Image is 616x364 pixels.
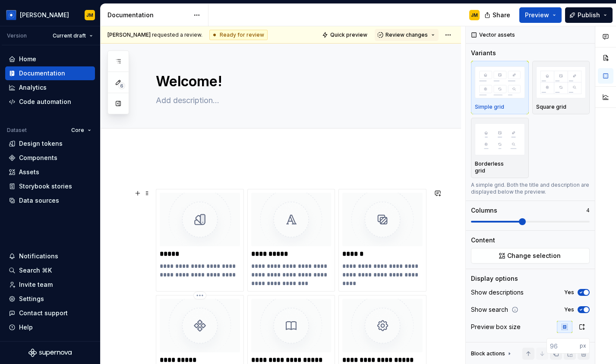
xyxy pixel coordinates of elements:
span: Core [71,127,84,134]
div: Ready for review [209,30,268,40]
button: Help [5,320,95,334]
div: Show search [471,305,508,314]
div: Documentation [19,69,65,78]
div: Settings [19,295,44,303]
a: Home [5,52,95,66]
p: Simple grid [475,104,504,110]
div: Design tokens [19,139,63,148]
div: Block actions [471,348,513,360]
span: Preview [525,11,549,19]
button: Quick preview [319,29,371,41]
div: Storybook stories [19,182,72,191]
div: [PERSON_NAME] [20,11,69,19]
button: Current draft [49,30,97,42]
div: Show descriptions [471,288,524,297]
img: b520f683-daa6-437b-95f1-226f1e138359.png [251,299,332,352]
p: Square grid [536,104,566,110]
button: placeholderBorderless grid [471,118,529,178]
p: 4 [586,207,590,214]
a: Analytics [5,81,95,94]
span: Share [493,11,510,19]
div: Columns [471,206,497,215]
button: placeholderSimple grid [471,61,529,114]
svg: Supernova Logo [28,348,72,357]
button: Review changes [375,29,439,41]
a: Components [5,151,95,165]
span: Review changes [385,31,428,38]
a: Documentation [5,66,95,80]
a: Invite team [5,278,95,292]
button: Notifications [5,249,95,263]
button: Contact support [5,306,95,320]
span: Quick preview [330,31,367,38]
button: Change selection [471,248,590,264]
button: [PERSON_NAME]JM [2,6,98,24]
button: Core [67,124,95,136]
div: Home [19,55,36,63]
div: Invite team [19,280,53,289]
div: Analytics [19,83,47,92]
a: Design tokens [5,137,95,151]
a: Storybook stories [5,179,95,193]
label: Yes [564,306,574,313]
div: Dataset [7,127,27,134]
div: Help [19,323,33,332]
span: [PERSON_NAME] [107,31,151,38]
span: requested a review. [107,31,202,38]
a: Code automation [5,95,95,109]
div: Code automation [19,97,71,106]
img: d2b2f80b-e015-4d15-a820-c9552cd7554f.png [251,193,332,246]
a: Data sources [5,194,95,207]
button: Share [480,7,516,23]
div: Display options [471,274,518,283]
div: Block actions [471,350,505,357]
a: Assets [5,165,95,179]
img: a355cb3f-52ad-4b27-a96b-a450ac4b886a.png [160,193,240,246]
img: 049812b6-2877-400d-9dc9-987621144c16.png [6,10,16,20]
span: 6 [118,82,125,89]
img: 17b30f93-2c0b-48ec-a24e-c2b8b1add689.png [160,299,240,352]
label: Yes [564,289,574,296]
img: f6e3719e-8f8f-4a87-804e-fd5b7508e3da.png [342,193,423,246]
div: Data sources [19,196,59,205]
img: placeholder [475,66,525,98]
div: Components [19,154,57,162]
input: 96 [547,338,580,354]
span: Publish [578,11,600,19]
div: Preview box size [471,323,521,331]
span: Current draft [53,32,86,39]
button: Search ⌘K [5,264,95,277]
img: 14b8ef7f-fe9d-4c7f-9a7f-3a537c899d3b.png [342,299,423,352]
span: Change selection [507,251,561,260]
div: A simple grid. Both the title and description are displayed below the preview. [471,182,590,195]
div: Assets [19,168,39,176]
button: placeholderSquare grid [532,61,590,114]
div: Contact support [19,309,68,317]
div: Documentation [107,11,189,19]
div: Search ⌘K [19,266,52,275]
div: Notifications [19,252,58,260]
p: px [580,342,586,349]
a: Settings [5,292,95,306]
button: Publish [565,7,613,23]
div: Preview box height [471,342,527,350]
div: JM [86,12,93,19]
p: Borderless grid [475,160,515,174]
div: Content [471,236,495,245]
textarea: Welcome! [154,71,425,92]
img: placeholder [536,66,586,98]
img: placeholder [475,123,525,155]
div: Variants [471,49,496,57]
div: JM [471,12,478,19]
div: Version [7,32,27,39]
button: Preview [519,7,562,23]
